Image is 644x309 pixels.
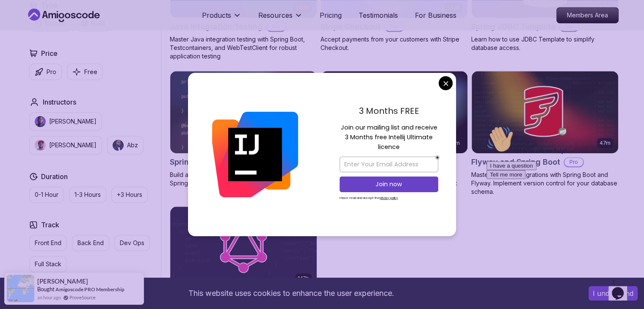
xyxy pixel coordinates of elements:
a: Amigoscode PRO Membership [55,286,124,292]
button: I have a question [3,39,53,48]
p: Front End [35,239,61,247]
button: +3 Hours [111,187,148,203]
button: Pro [29,63,62,80]
button: Tell me more [3,48,42,57]
p: Resources [258,10,293,20]
button: 1-3 Hours [69,187,106,203]
p: 1-3 Hours [75,190,101,199]
p: 0-1 Hour [35,190,58,199]
a: Spring Boot Product API card2.09hSpring Boot Product APIProBuild a fully functional Product API f... [170,71,317,188]
a: ProveSource [69,294,96,301]
button: Free [67,63,103,80]
p: Accept payments from your customers with Stripe Checkout. [321,35,468,52]
iframe: chat widget [483,122,636,271]
p: Members Area [557,8,618,23]
button: 0-1 Hour [29,187,64,203]
div: This website uses cookies to enhance the user experience. [6,284,576,303]
button: Dev Ops [114,235,150,251]
p: Abz [127,141,138,149]
span: Bought [37,286,55,292]
h2: Track [41,220,59,230]
button: Products [202,10,241,27]
iframe: chat widget [608,275,636,301]
p: Full Stack [35,260,61,268]
button: instructor img[PERSON_NAME] [29,112,102,131]
div: 👋Hi! How can we help?I have a questionTell me more [3,3,156,57]
p: Dev Ops [120,239,144,247]
button: instructor img[PERSON_NAME] [29,136,102,154]
img: provesource social proof notification image [7,275,34,302]
img: instructor img [35,140,46,151]
h2: Price [41,48,58,58]
p: Master database migrations with Spring Boot and Flyway. Implement version control for your databa... [471,171,619,196]
img: instructor img [35,116,46,127]
img: Spring for GraphQL card [170,207,317,289]
a: Flyway and Spring Boot card47mFlyway and Spring BootProMaster database migrations with Spring Boo... [471,71,619,196]
p: [PERSON_NAME] [49,117,97,126]
p: Learn how to use JDBC Template to simplify database access. [471,35,619,52]
img: Flyway and Spring Boot card [472,71,618,153]
span: an hour ago [37,294,61,301]
h2: Flyway and Spring Boot [471,156,560,168]
p: Pro [47,68,56,76]
img: :wave: [3,3,30,30]
a: Pricing [320,10,342,20]
p: Products [202,10,231,20]
img: Spring AI card [321,71,467,153]
h2: Spring Boot Product API [170,156,260,168]
span: Hi! How can we help? [3,25,84,32]
p: [PERSON_NAME] [49,141,97,149]
button: Resources [258,10,303,27]
button: Accept cookies [589,286,638,301]
p: Build a fully functional Product API from scratch with Spring Boot. [170,171,317,188]
a: Members Area [556,7,619,23]
p: Master Java integration testing with Spring Boot, Testcontainers, and WebTestClient for robust ap... [170,35,317,61]
img: Spring Boot Product API card [170,71,317,153]
p: Free [84,68,97,76]
p: +3 Hours [117,190,142,199]
a: Spring AI card54mSpring AIProWelcome to the Spring AI course! Learn to build intelligent applicat... [321,71,468,196]
p: Back End [77,239,104,247]
a: For Business [415,10,456,20]
button: instructor imgAbz [107,136,144,154]
p: 1.17h [298,275,309,282]
button: Front End [29,235,67,251]
span: [PERSON_NAME] [37,278,88,285]
h2: Duration [41,171,68,182]
button: Full Stack [29,256,67,272]
h2: Instructors [43,97,76,107]
img: instructor img [113,140,124,151]
a: Testimonials [359,10,398,20]
button: Back End [72,235,109,251]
